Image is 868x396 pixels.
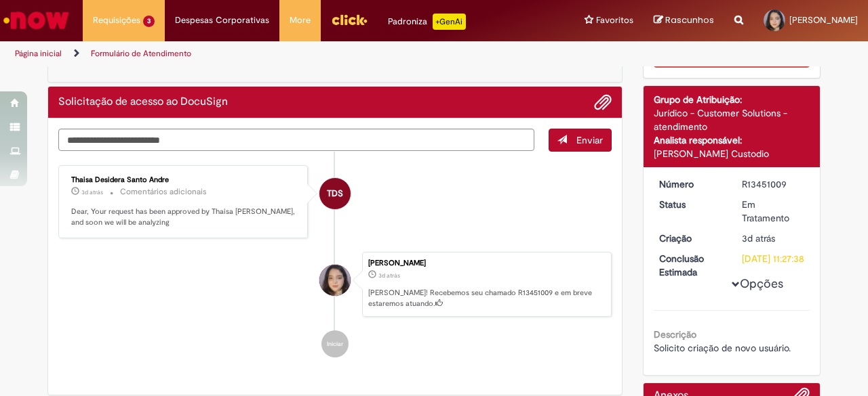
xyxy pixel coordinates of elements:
span: 3 [143,16,155,27]
span: More [290,14,311,27]
span: [PERSON_NAME] [789,14,858,26]
button: Adicionar anexos [594,93,612,111]
a: Formulário de Atendimento [91,48,191,59]
span: 3d atrás [378,271,400,280]
span: Rascunhos [665,14,714,26]
dt: Status [649,198,732,211]
button: Enviar [549,129,612,152]
dt: Conclusão Estimada [649,252,732,279]
div: Thaisa Desidera Santo Andre [319,178,351,209]
div: R13451009 [742,177,805,191]
span: 3d atrás [81,188,103,196]
span: Solicito criação de novo usuário. [654,342,791,354]
div: Analista responsável: [654,133,810,147]
span: Enviar [576,134,603,146]
ul: Histórico de tíquete [58,152,612,371]
div: Em Tratamento [742,198,805,225]
div: [PERSON_NAME] [368,259,604,267]
small: Comentários adicionais [120,186,207,198]
div: [DATE] 11:27:38 [742,252,805,265]
dt: Criação [649,232,732,245]
div: 27/08/2025 09:26:25 [742,232,805,245]
div: Thaisa Desidera Santo Andre [71,176,297,184]
textarea: Digite sua mensagem aqui... [58,129,534,151]
img: click_logo_yellow_360x200.png [331,9,368,30]
time: 27/08/2025 09:26:25 [378,271,400,280]
time: 27/08/2025 09:26:25 [742,232,775,244]
h2: Solicitação de acesso ao DocuSign Histórico de tíquete [58,96,228,108]
p: +GenAi [433,14,466,30]
div: Sofia Maria Garcia Rosa [319,265,351,296]
span: TDS [327,177,343,210]
img: ServiceNow [1,7,71,34]
p: [PERSON_NAME]! Recebemos seu chamado R13451009 e em breve estaremos atuando. [368,288,604,309]
div: [PERSON_NAME] Custodio [654,147,810,160]
div: Grupo de Atribuição: [654,93,810,106]
b: Descrição [654,328,696,340]
a: Página inicial [15,48,62,59]
li: Sofia Maria Garcia Rosa [58,252,612,317]
time: 27/08/2025 09:27:38 [81,188,103,196]
a: Rascunhos [654,14,714,27]
ul: Trilhas de página [10,41,568,66]
div: Jurídico - Customer Solutions - atendimento [654,106,810,133]
dt: Número [649,177,732,191]
span: 3d atrás [742,232,775,244]
span: Despesas Corporativas [175,14,269,27]
p: Dear, Your request has been approved by Thaisa [PERSON_NAME], and soon we will be analyzing [71,206,297,227]
span: Favoritos [596,14,633,27]
div: Padroniza [388,14,466,30]
span: Requisições [93,14,140,27]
